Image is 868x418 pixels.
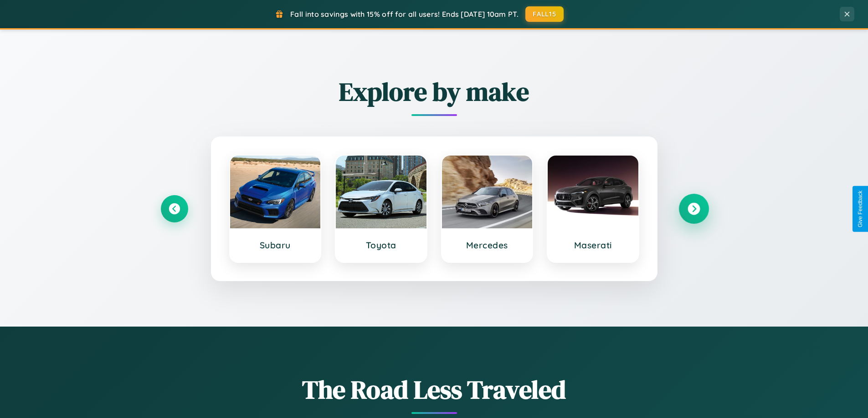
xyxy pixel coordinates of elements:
[345,240,417,251] h3: Toyota
[557,240,629,251] h3: Maserati
[857,191,863,227] div: Give Feedback
[525,6,564,22] button: FALL15
[161,74,708,109] h2: Explore by make
[239,240,312,251] h3: Subaru
[161,372,708,407] h1: The Road Less Traveled
[290,10,519,19] span: Fall into savings with 15% off for all users! Ends [DATE] 10am PT.
[451,240,524,251] h3: Mercedes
